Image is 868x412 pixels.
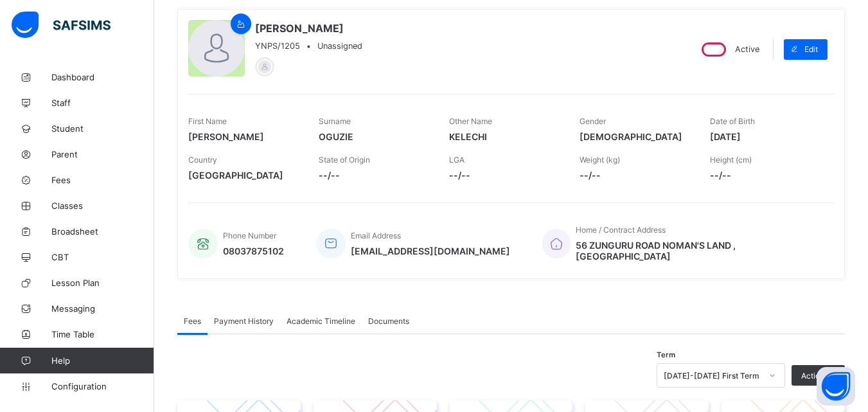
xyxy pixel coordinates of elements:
div: • [255,41,362,51]
span: Classes [51,201,154,211]
span: Action [801,371,824,381]
span: KELECHI [449,131,560,142]
span: Lesson Plan [51,278,154,288]
span: Fees [184,316,201,326]
span: [PERSON_NAME] [188,131,299,142]
span: Surname [319,116,351,126]
span: Date of Birth [710,116,755,126]
span: Email Address [351,231,401,240]
span: Broadsheet [51,226,154,237]
span: YNPS/1205 [255,41,300,51]
span: First Name [188,116,227,126]
span: Active [735,44,759,54]
span: Student [51,123,154,134]
span: --/-- [449,170,560,181]
span: Messaging [51,303,154,314]
span: [PERSON_NAME] [255,22,362,35]
span: Phone Number [223,231,276,240]
span: --/-- [710,170,821,181]
span: [DATE] [710,131,821,142]
span: Unassigned [317,41,362,51]
span: State of Origin [319,155,370,165]
span: Documents [368,316,409,326]
span: Term [657,350,675,359]
span: Height (cm) [710,155,752,165]
span: CBT [51,252,154,262]
span: 08037875102 [223,246,284,256]
span: Home / Contract Address [576,225,666,235]
span: Gender [580,116,606,126]
span: Configuration [51,381,154,391]
span: Help [51,355,154,366]
span: 56 ZUNGURU ROAD NOMAN'S LAND , [GEOGRAPHIC_DATA] [576,240,821,262]
img: safsims [12,12,111,39]
div: [DATE]-[DATE] First Term [664,371,761,381]
span: --/-- [580,170,691,181]
span: --/-- [319,170,430,181]
span: Dashboard [51,72,154,82]
span: Time Table [51,329,154,339]
span: Other Name [449,116,492,126]
span: Parent [51,149,154,159]
span: LGA [449,155,465,165]
span: [GEOGRAPHIC_DATA] [188,170,299,181]
span: Edit [804,44,818,54]
span: Staff [51,98,154,108]
span: Academic Timeline [287,316,355,326]
span: Country [188,155,217,165]
span: Payment History [214,316,274,326]
span: [EMAIL_ADDRESS][DOMAIN_NAME] [351,246,510,256]
span: OGUZIE [319,131,430,142]
span: Weight (kg) [580,155,620,165]
span: [DEMOGRAPHIC_DATA] [580,131,691,142]
button: Open asap [817,367,855,406]
span: Fees [51,175,154,185]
